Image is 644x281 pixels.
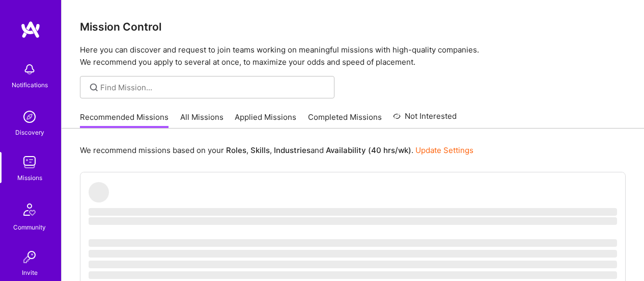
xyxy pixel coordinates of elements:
[100,82,327,93] input: Find Mission...
[22,267,38,278] div: Invite
[80,44,626,68] p: Here you can discover and request to join teams working on meaningful missions with high-quality ...
[415,145,473,155] a: Update Settings
[274,145,311,155] b: Industries
[308,112,382,129] a: Completed Missions
[235,112,296,129] a: Applied Missions
[20,20,41,39] img: logo
[19,247,40,267] img: Invite
[80,20,626,33] h3: Mission Control
[13,222,46,233] div: Community
[19,107,40,127] img: discovery
[393,110,457,129] a: Not Interested
[80,145,473,156] p: We recommend missions based on your , , and .
[88,82,100,93] i: icon SearchGrey
[17,172,42,183] div: Missions
[180,112,223,129] a: All Missions
[226,145,246,155] b: Roles
[250,145,270,155] b: Skills
[12,80,48,90] div: Notifications
[80,112,169,129] a: Recommended Missions
[326,145,411,155] b: Availability (40 hrs/wk)
[19,59,40,80] img: bell
[19,152,40,172] img: teamwork
[17,197,42,222] img: Community
[15,127,44,138] div: Discovery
